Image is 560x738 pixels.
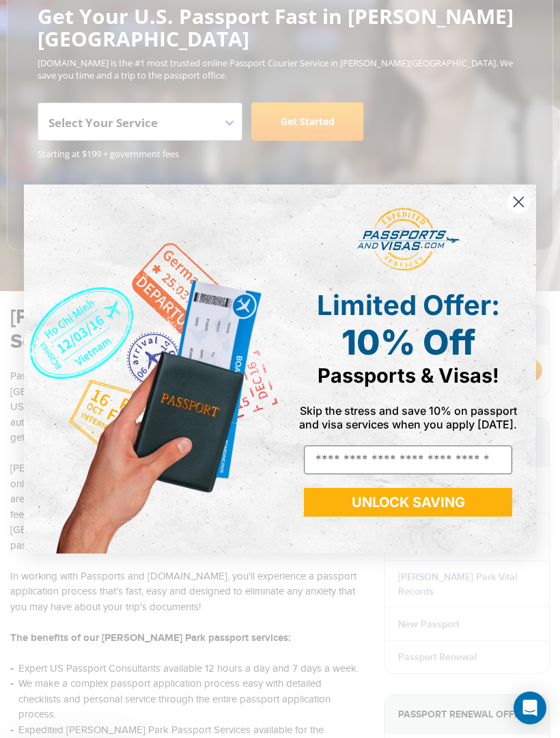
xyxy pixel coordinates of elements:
span: Passports & Visas! [318,364,499,387]
span: 10% Off [341,322,475,363]
button: UNLOCK SAVING [304,488,512,517]
img: de9cda0d-0715-46ca-9a25-073762a91ba7.png [24,184,280,553]
button: Close dialog [507,190,531,214]
span: Limited Offer: [317,288,500,322]
img: passports and visas [357,208,460,272]
span: Skip the stress and save 10% on passport and visa services when you apply [DATE]. [299,404,517,431]
div: Open Intercom Messenger [514,692,546,724]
